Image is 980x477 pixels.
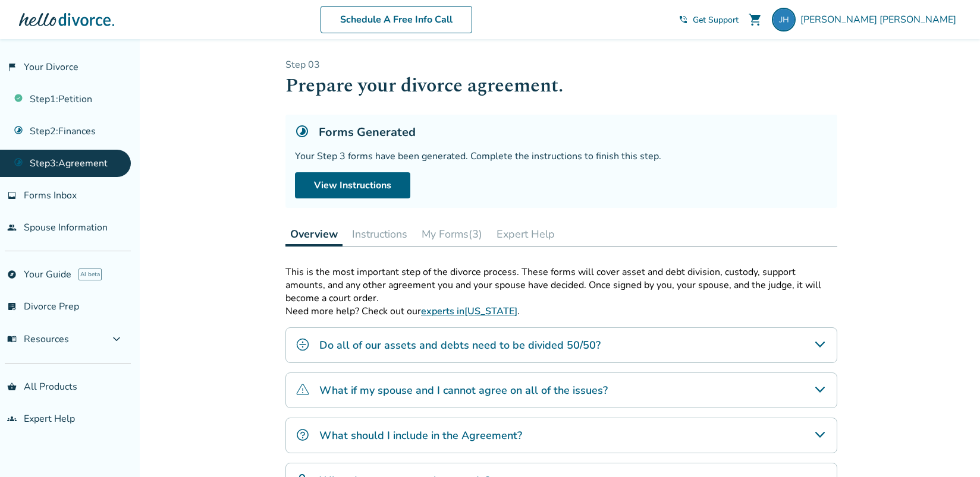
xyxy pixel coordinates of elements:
[319,383,608,398] h4: What if my spouse and I cannot agree on all of the issues?
[285,222,343,247] button: Overview
[7,382,17,391] span: shopping_basket
[285,58,837,71] p: Step 0 3
[24,189,77,202] span: Forms Inbox
[921,420,980,477] iframe: Chat Widget
[7,414,17,424] span: groups
[417,222,487,246] button: My Forms(3)
[800,13,961,26] span: [PERSON_NAME] [PERSON_NAME]
[679,14,739,26] a: phone_in_talkGet Support
[7,270,17,279] span: explore
[285,305,837,318] p: Need more help? Check out our .
[347,222,412,246] button: Instructions
[296,337,310,352] img: Do all of our assets and debts need to be divided 50/50?
[285,418,837,453] div: What should I include in the Agreement?
[285,372,837,408] div: What if my spouse and I cannot agree on all of the issues?
[296,383,310,397] img: What if my spouse and I cannot agree on all of the issues?
[679,15,688,24] span: phone_in_talk
[693,14,739,26] span: Get Support
[285,327,837,363] div: Do all of our assets and debts need to be divided 50/50?
[7,62,17,72] span: flag_2
[285,266,837,305] p: This is the most important step of the divorce process. These forms will cover asset and debt div...
[319,124,416,140] h5: Forms Generated
[7,191,17,200] span: inbox
[295,150,828,163] div: Your Step 3 forms have been generated. Complete the instructions to finish this step.
[319,337,601,353] h4: Do all of our assets and debts need to be divided 50/50?
[296,428,310,442] img: What should I include in the Agreement?
[109,332,124,346] span: expand_more
[321,6,472,33] a: Schedule A Free Info Call
[421,305,517,318] a: experts in[US_STATE]
[319,428,522,443] h4: What should I include in the Agreement?
[7,302,17,311] span: list_alt_check
[78,268,102,280] span: AI beta
[7,333,69,346] span: Resources
[7,334,17,344] span: menu_book
[492,222,560,246] button: Expert Help
[772,8,796,31] img: jessmaness@gmail.com
[285,71,837,100] h1: Prepare your divorce agreement.
[748,12,762,27] span: shopping_cart
[295,172,410,198] a: View Instructions
[7,223,17,232] span: people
